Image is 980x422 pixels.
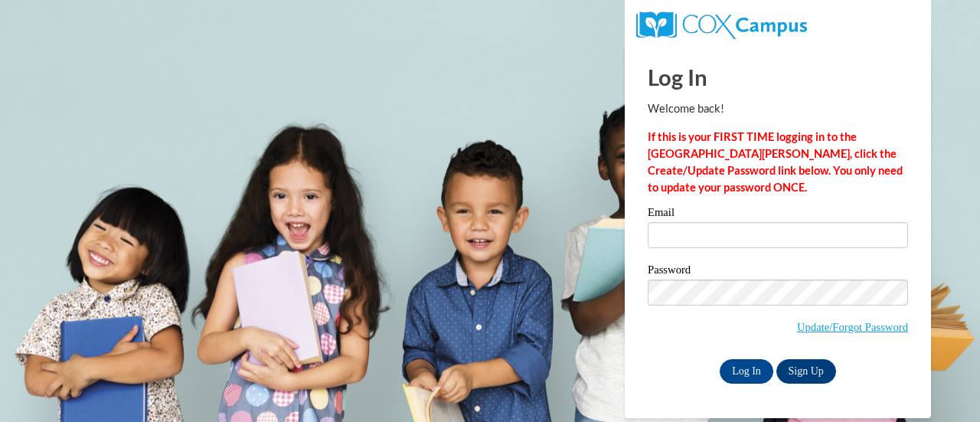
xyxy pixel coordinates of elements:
a: COX Campus [636,18,807,31]
h1: Log In [648,61,908,93]
a: Update/Forgot Password [797,321,908,333]
label: Password [648,264,908,280]
p: Welcome back! [648,100,908,117]
a: Sign Up [776,359,836,384]
strong: If this is your FIRST TIME logging in to the [GEOGRAPHIC_DATA][PERSON_NAME], click the Create/Upd... [648,130,903,194]
img: COX Campus [636,11,807,39]
input: Log In [720,359,773,384]
label: Email [648,207,908,222]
